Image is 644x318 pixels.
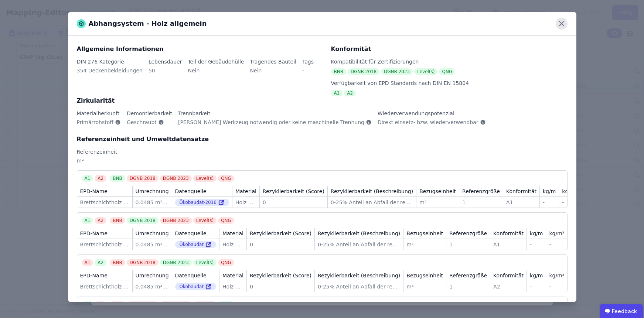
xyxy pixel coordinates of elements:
div: m³ [406,241,443,248]
div: Nein [250,67,296,80]
div: 0.0485 m³/m² [136,283,169,290]
div: Rezyklierbarkeit (Beschreibung) [318,272,400,279]
div: A1 [82,301,93,308]
div: kg/m² [549,272,564,279]
div: - [302,67,314,80]
div: Materialherkunft [77,110,121,117]
div: DGNB 2018 [127,301,159,308]
div: A1 [506,199,536,206]
div: m² [77,157,568,170]
div: DGNB 2023 [160,259,192,266]
div: Wiederverwendungspotenzial [378,110,486,117]
div: QNG [218,301,234,308]
div: Level(s) [193,301,217,308]
span: Primärrohstoff [77,119,113,126]
div: Level(s) [193,217,217,224]
div: m³ [406,283,443,290]
div: A2 [493,283,524,290]
div: DGNB 2018 [127,175,159,182]
div: 0 [250,283,311,290]
div: A2 [95,259,106,266]
div: DGNB 2023 [160,217,192,224]
div: Level(s) [193,259,217,266]
div: DGNB 2023 [160,301,192,308]
div: Holz allgemein [222,283,243,290]
div: kg/m [530,272,543,279]
div: Tragendes Bauteil [250,58,296,65]
div: A1 [82,259,93,266]
div: DGNB 2023 [381,68,413,75]
div: kg/m² [549,230,564,237]
div: 0 [250,241,311,248]
div: Tags [302,58,314,65]
div: Rezyklierbarkeit (Score) [250,230,311,237]
div: 0 [263,199,324,206]
div: Referenzgröße [449,272,487,279]
div: Umrechnung [136,188,169,195]
span: Direkt einsetz- bzw. wiederverwendbar [378,119,478,126]
div: Holz allgemein [222,241,243,248]
div: A2 [95,301,106,308]
div: Bezugseinheit [406,230,443,237]
div: 50 [149,67,182,80]
div: Rezyklierbarkeit (Beschreibung) [331,188,413,195]
div: QNG [218,175,234,182]
div: 0-25% Anteil an Abfall der recycled wird [318,241,400,248]
div: DGNB 2018 [127,217,159,224]
div: EPD-Name [80,188,108,195]
span: [PERSON_NAME] Werkzeug notwendig oder keine maschinelle Trennung [178,119,364,126]
div: Abhangsystem - Holz allgemein [77,18,207,29]
div: - [543,199,556,206]
div: Konformität [493,230,524,237]
div: Level(s) [414,68,437,75]
div: Lebensdauer [149,58,182,65]
div: Material [235,188,256,195]
div: Rezyklierbarkeit (Beschreibung) [318,230,400,237]
div: BNB [110,217,125,224]
div: Bezugseinheit [419,188,456,195]
div: Konformität [331,45,568,54]
div: QNG [218,217,234,224]
div: Referenzeinheit [77,148,568,155]
div: - [562,199,577,206]
div: Brettschichtholz - Standardformen (Durchschnitt DE) [80,199,129,206]
div: - [549,241,564,248]
div: 0.0485 m³/m² [136,199,169,206]
div: A1 [82,175,93,182]
div: BNB [110,301,125,308]
div: Datenquelle [175,188,207,195]
div: Level(s) [193,175,217,182]
div: A2 [344,90,356,96]
div: Verfügbarkeit von EPD Standards nach DIN EN 15804 [331,79,568,87]
div: Allgemeine Informationen [77,45,322,54]
div: - [530,283,543,290]
div: A1 [82,217,93,224]
div: Rezyklierbarkeit (Score) [250,272,311,279]
div: kg/m [530,230,543,237]
div: 0-25% Anteil an Abfall der recycled wird [331,199,413,206]
div: Teil der Gebäudehülle [188,58,244,65]
div: Brettschichtholz - Standardformen (Durchschnitt DE) [80,241,129,248]
div: Nein [188,67,244,80]
div: Konformität [506,188,536,195]
div: 0-25% Anteil an Abfall der recycled wird [318,283,400,290]
div: Bezugseinheit [406,272,443,279]
div: Referenzgröße [462,188,500,195]
div: EPD-Name [80,272,108,279]
div: Ökobaudat [175,283,217,290]
div: Brettschichtholz - Standardformen (Durchschnitt DE) [80,283,129,290]
div: A2 [95,217,106,224]
div: A2 [95,175,106,182]
div: Demontierbarkeit [127,110,172,117]
div: Kompatibilität für Zertifizierungen [331,58,568,65]
div: EPD-Name [80,230,108,237]
div: 1 [462,199,500,206]
span: Geschraubt [127,119,157,126]
div: kg/m² [562,188,577,195]
div: 0.0485 m³/m² [136,241,169,248]
div: Referenzeinheit und Umweltdatensätze [77,135,568,144]
div: - [530,241,543,248]
div: Datenquelle [175,272,207,279]
div: DGNB 2018 [127,259,159,266]
div: Rezyklierbarkeit (Score) [263,188,324,195]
